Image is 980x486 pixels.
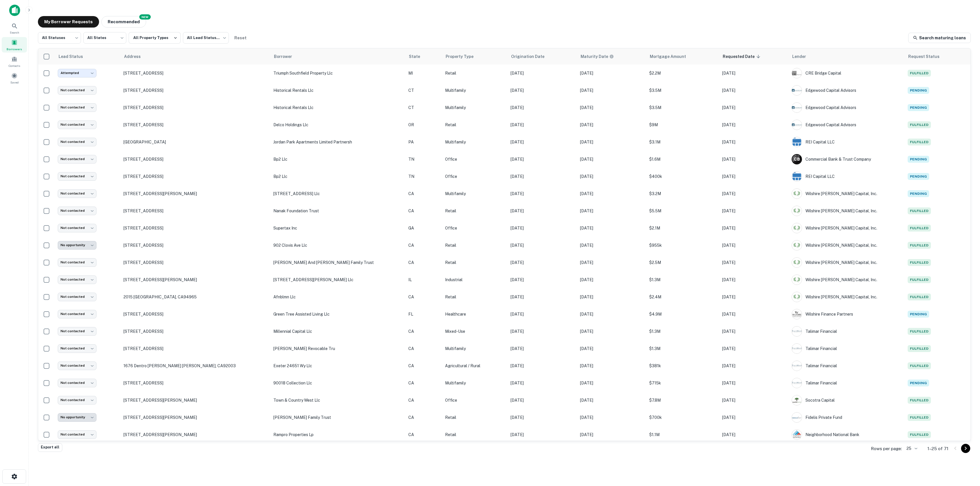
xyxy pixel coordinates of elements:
div: Not contacted [58,293,96,301]
p: CA [408,380,439,386]
span: Pending [908,173,929,180]
div: Wilshire [PERSON_NAME] Capital, Inc. [792,188,902,199]
p: [DATE] [511,87,574,94]
img: picture [792,413,802,422]
img: picture [792,120,802,130]
p: [STREET_ADDRESS] [123,105,268,110]
p: Multifamily [445,104,505,111]
div: 25 [904,444,918,453]
div: No opportunity [58,241,96,249]
div: Talimar Financial [792,361,902,371]
span: Pending [908,190,929,197]
p: Retail [445,242,505,248]
p: [STREET_ADDRESS] [123,329,268,334]
p: [PERSON_NAME] family trust [273,414,403,421]
p: [DATE] [511,397,574,403]
div: Not contacted [58,396,96,404]
div: Not contacted [58,138,96,146]
img: picture [792,326,802,336]
img: rei-cap.com.png [792,137,802,147]
p: [STREET_ADDRESS][PERSON_NAME] llc [273,277,403,283]
a: Search [2,20,27,36]
span: Pending [908,380,929,386]
div: Saved [2,70,27,86]
p: [DATE] [511,414,574,421]
p: [DATE] [722,225,786,231]
p: [DATE] [511,190,574,197]
p: 90018 collection llc [273,380,403,386]
p: $3.1M [649,139,716,145]
img: picture [792,206,802,216]
p: [DATE] [580,259,643,266]
p: $381k [649,363,716,369]
span: Origination Date [511,53,552,60]
p: $1.3M [649,328,716,335]
p: historical rentals llc [273,104,403,111]
div: Maturity dates displayed may be estimated. Please contact the lender for the most accurate maturi... [581,53,614,60]
th: Maturity dates displayed may be estimated. Please contact the lender for the most accurate maturi... [577,48,646,65]
h6: Maturity Date [581,53,608,60]
p: [STREET_ADDRESS] [123,380,268,386]
span: Fulfilled [908,345,931,352]
p: $3.5M [649,104,716,111]
p: 2015 [GEOGRAPHIC_DATA], CA94965 [123,294,268,300]
div: Wilshire [PERSON_NAME] Capital, Inc. [792,240,902,250]
th: Borrower [270,48,405,65]
p: CA [408,328,439,335]
p: Office [445,225,505,231]
p: [DATE] [722,328,786,335]
p: [DATE] [511,208,574,214]
p: $7.8M [649,397,716,403]
p: [DATE] [722,104,786,111]
div: Wilshire Finance Partners [792,309,902,319]
p: [DATE] [511,311,574,317]
span: Requested Date [723,53,762,60]
p: CA [408,363,439,369]
p: Office [445,173,505,180]
p: [STREET_ADDRESS][PERSON_NAME] [123,191,268,196]
div: Not contacted [58,120,96,129]
div: Commercial Bank & Trust Company [792,154,902,164]
div: Edgewood Capital Advisors [792,85,902,96]
button: All Property Types [129,32,181,44]
p: [STREET_ADDRESS] [123,174,268,179]
div: Not contacted [58,207,96,215]
th: Mortgage Amount [646,48,719,65]
img: picture [792,395,802,405]
p: [DATE] [511,328,574,335]
p: [DATE] [511,122,574,128]
p: [DATE] [511,294,574,300]
p: Office [445,397,505,403]
div: Talimar Financial [792,378,902,388]
span: Property Type [446,53,481,60]
p: CA [408,294,439,300]
p: OR [408,122,439,128]
p: [DATE] [722,122,786,128]
span: Address [124,53,148,60]
p: $1.3M [649,277,716,283]
div: Edgewood Capital Advisors [792,120,902,130]
span: Pending [908,104,929,111]
p: [DATE] [580,70,643,76]
p: [PERSON_NAME] revocable tru [273,345,403,352]
th: Origination Date [508,48,577,65]
div: Not contacted [58,361,96,370]
p: $2.1M [649,225,716,231]
span: Fulfilled [908,259,931,266]
p: nanak foundation trust [273,208,403,214]
p: $1.3M [649,345,716,352]
div: Not contacted [58,258,96,267]
div: Wilshire [PERSON_NAME] Capital, Inc. [792,206,902,216]
p: [DATE] [580,363,643,369]
div: All States [83,30,126,45]
p: triumph southfield property llc [273,70,403,76]
p: CA [408,208,439,214]
div: Not contacted [58,86,96,94]
div: Wilshire [PERSON_NAME] Capital, Inc. [792,223,902,233]
p: [DATE] [511,225,574,231]
p: exeter 24651 wy llc [273,363,403,369]
p: Multifamily [445,190,505,197]
p: [DATE] [722,156,786,162]
p: bp2 llc [273,173,403,180]
p: [DATE] [580,345,643,352]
